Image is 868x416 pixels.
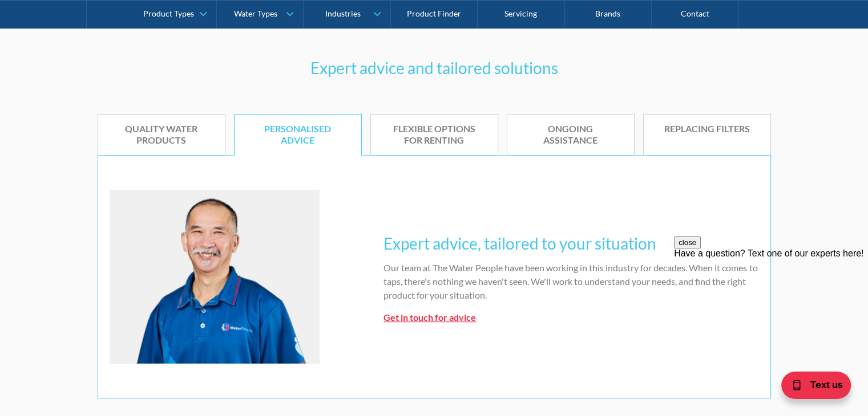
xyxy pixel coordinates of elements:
[234,9,277,19] div: Water Types
[383,261,758,302] p: Our team at The Water People have been working in this industry for decades. When it comes to tap...
[674,236,868,373] iframe: podium webchat widget prompt
[777,359,868,416] iframe: podium webchat widget bubble
[383,312,476,323] a: Get in touch for advice
[110,190,320,363] img: Personalised advice
[252,123,344,147] div: Personalised advice
[661,123,753,135] div: Replacing Filters
[98,56,771,80] h3: Expert advice and tailored solutions
[383,231,758,255] h3: Expert advice, tailored to your situation
[115,123,208,147] div: Quality water products
[524,123,617,147] div: Ongoing assistance
[143,9,194,19] div: Product Types
[388,123,481,147] div: Flexible options for renting
[325,9,361,19] div: Industries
